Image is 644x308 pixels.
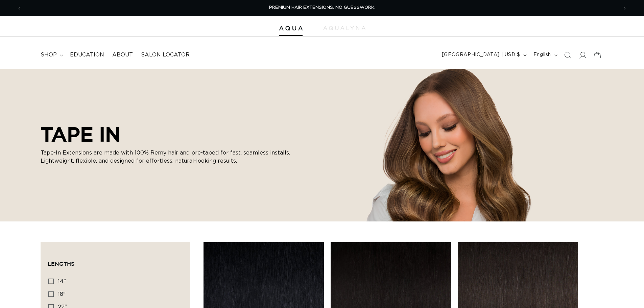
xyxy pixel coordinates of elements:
img: aqualyna.com [323,26,365,30]
button: English [529,49,560,62]
summary: Search [560,48,575,63]
button: Previous announcement [12,2,27,15]
p: Tape-In Extensions are made with 100% Remy hair and pre-taped for fast, seamless installs. Lightw... [41,149,297,165]
span: 14" [58,279,66,284]
img: Aqua Hair Extensions [279,26,303,31]
a: Salon Locator [137,47,194,63]
span: PREMIUM HAIR EXTENSIONS. NO GUESSWORK. [269,5,375,10]
span: shop [41,51,57,58]
span: About [112,51,133,58]
span: [GEOGRAPHIC_DATA] | USD $ [442,51,520,58]
button: Next announcement [617,2,632,15]
span: Salon Locator [141,51,190,58]
span: Lengths [48,261,74,267]
a: About [108,47,137,63]
button: [GEOGRAPHIC_DATA] | USD $ [438,49,529,62]
summary: shop [37,47,66,63]
span: Education [70,51,104,58]
h2: TAPE IN [41,122,297,146]
summary: Lengths (0 selected) [48,249,183,273]
span: English [533,51,551,58]
span: 18" [58,291,66,297]
a: Education [66,47,108,63]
